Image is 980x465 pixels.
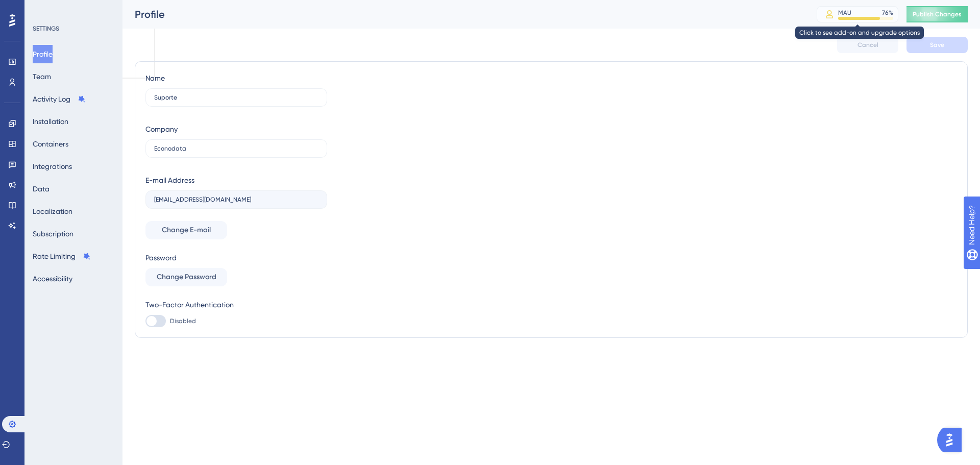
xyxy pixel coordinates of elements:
[154,196,318,203] input: E-mail Address
[937,425,968,455] iframe: UserGuiding AI Assistant Launcher
[33,247,91,265] button: Rate Limiting
[145,174,194,186] div: E-mail Address
[33,225,73,243] button: Subscription
[33,157,72,176] button: Integrations
[33,25,115,33] div: SETTINGS
[145,299,327,311] div: Two-Factor Authentication
[154,145,318,152] input: Company Name
[33,90,86,108] button: Activity Log
[33,202,72,221] button: Localization
[33,270,72,288] button: Accessibility
[162,224,211,236] span: Change E-mail
[837,37,898,53] button: Cancel
[33,112,68,131] button: Installation
[145,221,227,239] button: Change E-mail
[33,45,53,63] button: Profile
[157,271,216,283] span: Change Password
[145,268,227,286] button: Change Password
[913,10,962,18] span: Publish Changes
[145,72,165,84] div: Name
[145,252,327,264] div: Password
[145,123,178,135] div: Company
[838,9,851,17] div: MAU
[24,3,64,15] span: Need Help?
[857,41,878,49] span: Cancel
[906,37,968,53] button: Save
[33,180,50,198] button: Data
[882,9,893,17] div: 76 %
[33,135,68,153] button: Containers
[33,67,51,86] button: Team
[906,6,968,22] button: Publish Changes
[135,7,791,21] div: Profile
[154,94,318,101] input: Name Surname
[930,41,944,49] span: Save
[170,317,196,325] span: Disabled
